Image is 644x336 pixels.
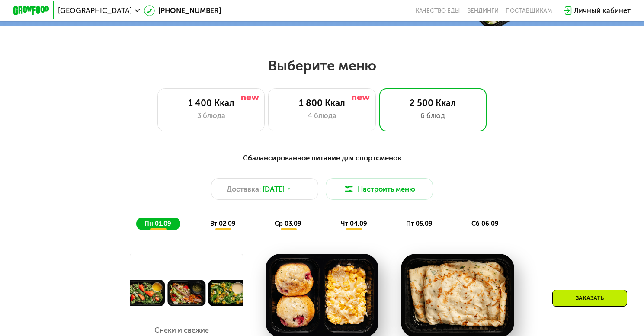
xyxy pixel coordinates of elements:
[416,7,460,14] a: Качество еды
[167,110,256,121] div: 3 блюда
[506,7,552,14] div: поставщикам
[467,7,499,14] a: Вендинги
[388,98,477,109] div: 2 500 Ккал
[574,5,631,16] div: Личный кабинет
[263,184,285,195] span: [DATE]
[341,220,367,227] span: чт 04.09
[406,220,433,227] span: пт 05.09
[144,220,171,227] span: пн 01.09
[210,220,236,227] span: вт 02.09
[167,98,256,109] div: 1 400 Ккал
[227,184,261,195] span: Доставка:
[552,290,627,307] div: Заказать
[278,110,366,121] div: 4 блюда
[471,220,499,227] span: сб 06.09
[278,98,366,109] div: 1 800 Ккал
[29,57,615,74] h2: Выберите меню
[58,7,132,14] span: [GEOGRAPHIC_DATA]
[388,110,477,121] div: 6 блюд
[326,178,433,200] button: Настроить меню
[275,220,301,227] span: ср 03.09
[144,5,221,16] a: [PHONE_NUMBER]
[57,153,586,164] div: Сбалансированное питание для спортсменов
